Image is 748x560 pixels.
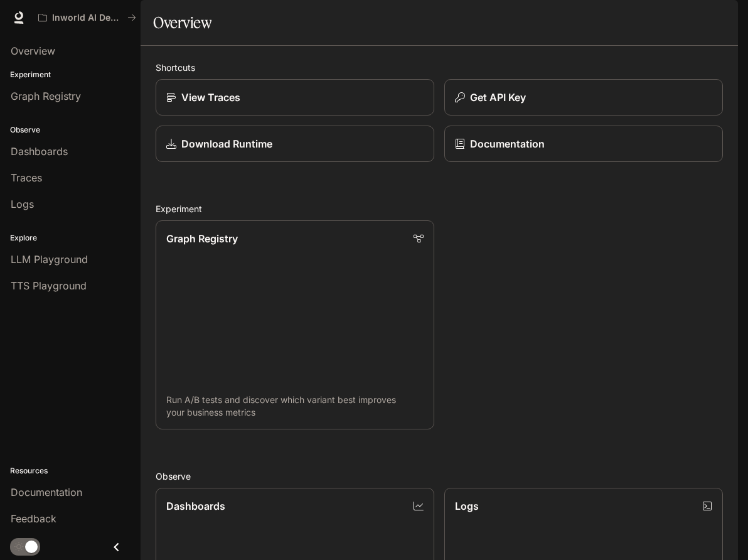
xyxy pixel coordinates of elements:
p: Graph Registry [166,231,238,246]
p: Logs [455,498,479,514]
p: Run A/B tests and discover which variant best improves your business metrics [166,394,424,419]
button: All workspaces [33,5,142,30]
a: Download Runtime [156,126,434,162]
h2: Shortcuts [156,61,723,74]
h1: Overview [153,10,211,35]
h2: Experiment [156,202,723,215]
p: Get API Key [470,90,526,105]
p: Inworld AI Demos [52,13,122,23]
p: Download Runtime [181,136,272,151]
a: View Traces [156,79,434,116]
h2: Observe [156,470,723,483]
a: Graph RegistryRun A/B tests and discover which variant best improves your business metrics [156,220,434,429]
a: Documentation [444,126,723,162]
p: View Traces [181,90,240,105]
p: Documentation [470,136,545,151]
button: Get API Key [444,79,723,116]
p: Dashboards [166,498,225,514]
